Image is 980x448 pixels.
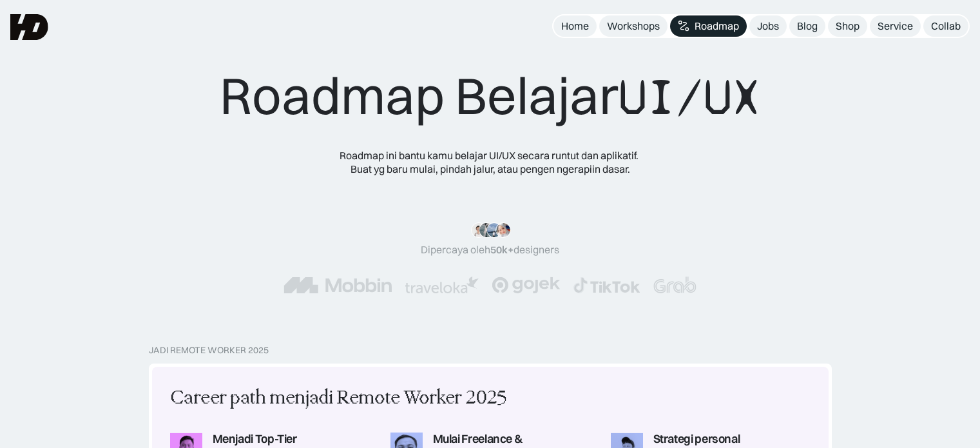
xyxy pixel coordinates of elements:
[878,19,913,33] div: Service
[870,15,921,37] a: Service
[749,15,787,37] a: Jobs
[828,15,867,37] a: Shop
[670,15,747,37] a: Roadmap
[561,19,589,33] div: Home
[695,19,739,33] div: Roadmap
[599,15,668,37] a: Workshops
[329,149,651,176] div: Roadmap ini bantu kamu belajar UI/UX secara runtut dan aplikatif. Buat yg baru mulai, pindah jalu...
[149,345,269,356] div: Jadi Remote Worker 2025
[170,385,506,412] div: Career path menjadi Remote Worker 2025
[220,64,760,128] div: Roadmap Belajar
[607,19,660,33] div: Workshops
[931,19,961,33] div: Collab
[619,66,760,128] span: UI/UX
[923,15,968,37] a: Collab
[789,15,825,37] a: Blog
[421,243,559,257] div: Dipercaya oleh designers
[553,15,597,37] a: Home
[797,19,818,33] div: Blog
[757,19,779,33] div: Jobs
[836,19,860,33] div: Shop
[490,243,514,256] span: 50k+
